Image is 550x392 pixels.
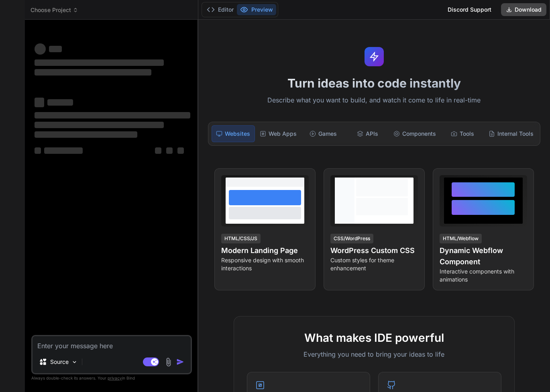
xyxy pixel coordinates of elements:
[221,256,309,272] p: Responsive design with smooth interactions
[441,125,484,142] div: Tools
[301,125,344,142] div: Games
[247,329,501,346] h2: What makes IDE powerful
[35,98,44,107] span: ‌
[257,125,300,142] div: Web Apps
[440,234,482,243] div: HTML/Webflow
[35,112,190,118] span: ‌
[440,267,527,284] p: Interactive components with animations
[44,147,83,154] span: ‌
[155,147,161,154] span: ‌
[440,245,527,267] h4: Dynamic Webflow Component
[204,4,237,15] button: Editor
[50,358,69,366] p: Source
[330,234,373,243] div: CSS/WordPress
[390,125,439,142] div: Components
[47,99,73,106] span: ‌
[166,147,173,154] span: ‌
[35,147,41,154] span: ‌
[31,374,192,382] p: Always double-check its answers. Your in Bind
[443,3,496,16] div: Discord Support
[71,359,78,365] img: Pick Models
[49,46,62,52] span: ‌
[237,4,276,15] button: Preview
[330,245,418,256] h4: WordPress Custom CSS
[203,95,545,106] p: Describe what you want to build, and watch it come to life in real-time
[501,3,546,16] button: Download
[35,43,46,55] span: ‌
[35,59,164,66] span: ‌
[164,357,173,367] img: attachment
[330,256,418,272] p: Custom styles for theme enhancement
[35,131,137,138] span: ‌
[35,69,151,76] span: ‌
[346,125,389,142] div: APIs
[212,125,255,142] div: Websites
[35,122,164,128] span: ‌
[177,147,184,154] span: ‌
[108,376,122,380] span: privacy
[485,125,537,142] div: Internal Tools
[31,6,78,14] span: Choose Project
[221,245,309,256] h4: Modern Landing Page
[176,358,184,366] img: icon
[247,349,501,359] p: Everything you need to bring your ideas to life
[203,76,545,90] h1: Turn ideas into code instantly
[221,234,261,243] div: HTML/CSS/JS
